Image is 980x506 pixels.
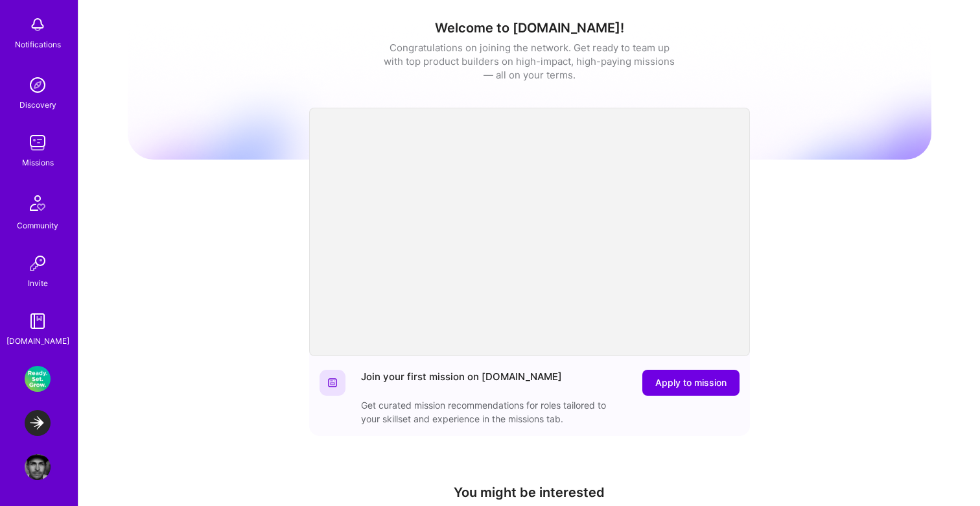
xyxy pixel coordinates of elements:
[361,398,620,426] div: Get curated mission recommendations for roles tailored to your skillset and experience in the mis...
[309,485,750,500] h4: You might be interested
[21,410,54,436] a: LaunchDarkly: Experimentation Delivery Team
[25,454,51,480] img: User Avatar
[21,454,54,480] a: User Avatar
[28,276,48,290] div: Invite
[25,130,51,156] img: teamwork
[25,366,51,392] img: Buzzback: End-to-End Marketplace Connecting Companies to Researchers
[25,72,51,98] img: discovery
[22,187,53,219] img: Community
[21,366,54,392] a: Buzzback: End-to-End Marketplace Connecting Companies to Researchers
[309,108,750,356] iframe: video
[17,219,58,232] div: Community
[22,156,54,169] div: Missions
[327,378,338,388] img: Website
[25,410,51,436] img: LaunchDarkly: Experimentation Delivery Team
[642,370,740,396] button: Apply to mission
[361,370,562,396] div: Join your first mission on [DOMAIN_NAME]
[25,250,51,276] img: Invite
[128,20,931,36] h1: Welcome to [DOMAIN_NAME]!
[19,98,56,112] div: Discovery
[384,41,675,82] div: Congratulations on joining the network. Get ready to team up with top product builders on high-im...
[655,376,727,389] span: Apply to mission
[6,334,69,348] div: [DOMAIN_NAME]
[25,308,51,334] img: guide book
